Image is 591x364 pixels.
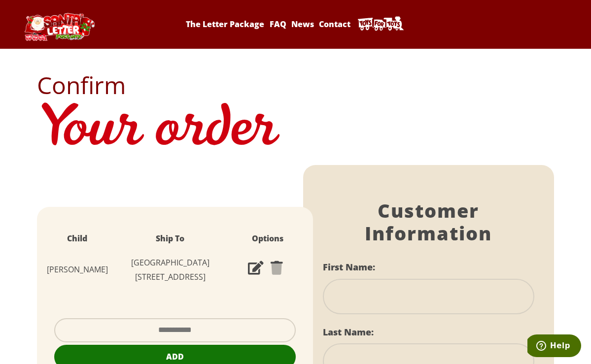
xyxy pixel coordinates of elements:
a: News [290,19,315,30]
h2: Confirm [37,73,554,97]
th: Options [232,227,303,251]
span: Add [166,351,184,362]
td: [PERSON_NAME] [47,251,108,289]
th: Child [47,227,108,251]
td: [GEOGRAPHIC_DATA][STREET_ADDRESS] [108,251,233,289]
img: Santa Letter Logo [22,13,96,41]
label: First Name: [323,261,375,273]
label: Last Name: [323,326,374,338]
h1: Your order [37,97,554,165]
iframe: Opens a widget where you can find more information [527,334,581,359]
a: The Letter Package [184,19,266,30]
a: FAQ [268,19,287,30]
a: Contact [317,19,352,30]
th: Ship To [108,227,233,251]
h1: Customer Information [323,199,535,244]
